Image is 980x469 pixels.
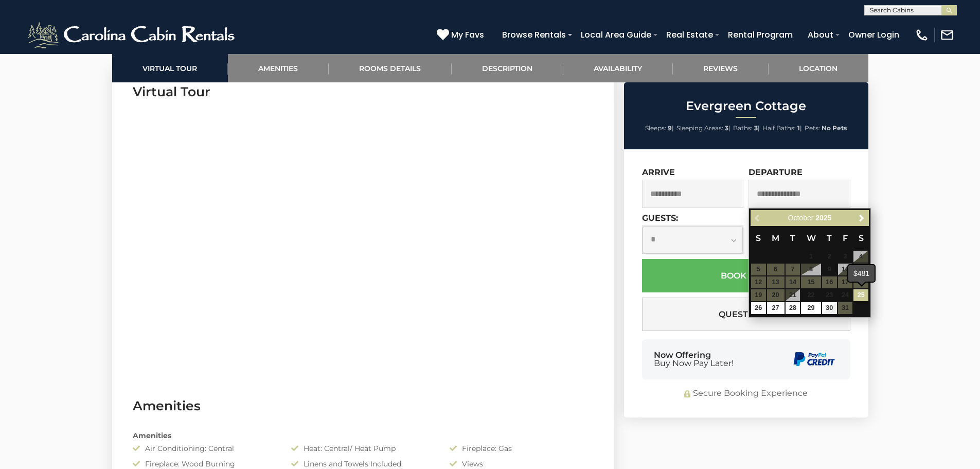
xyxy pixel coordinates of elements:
span: October [788,214,814,222]
a: 25 [853,289,868,301]
a: Local Area Guide [576,26,656,44]
span: 10 [838,264,853,275]
strong: No Pets [822,124,847,132]
div: Heat: Central/ Heat Pump [283,443,442,454]
span: 2 [822,251,837,263]
span: 1 [801,251,821,263]
div: Fireplace: Gas [442,443,600,454]
a: About [803,26,839,44]
span: Friday [843,233,848,243]
strong: 3 [754,124,758,132]
span: Wednesday [807,233,816,243]
h3: Amenities [133,397,593,415]
span: My Favs [451,28,484,41]
a: Location [769,54,868,82]
span: Sleeping Areas: [676,124,723,132]
span: Baths: [733,124,753,132]
span: Next [858,214,866,222]
span: 4 [853,251,868,263]
img: phone-regular-white.png [915,28,929,42]
span: Tuesday [790,233,795,243]
a: Next [855,212,868,224]
a: My Favs [437,28,487,42]
span: Thursday [827,233,832,243]
a: Owner Login [843,26,904,44]
span: 2025 [815,214,831,222]
a: 26 [751,302,766,314]
div: Amenities [125,430,601,441]
a: Virtual Tour [112,54,228,82]
span: Buy Now Pay Later! [654,359,734,368]
a: 27 [767,302,785,314]
a: Amenities [228,54,329,82]
span: Half Baths: [762,124,796,132]
a: Real Estate [661,26,718,44]
a: Description [452,54,563,82]
a: Browse Rentals [497,26,571,44]
li: | [733,121,760,135]
button: Book Now [642,259,850,292]
button: Questions? [642,298,850,331]
a: Availability [563,54,673,82]
h2: Evergreen Cottage [627,99,866,113]
strong: 1 [797,124,800,132]
strong: 3 [725,124,728,132]
div: $481 [848,265,875,282]
div: Views [442,459,600,469]
span: Monday [772,233,779,243]
a: Reviews [673,54,769,82]
strong: 9 [668,124,672,132]
span: Sunday [756,233,761,243]
label: Departure [749,167,803,177]
div: Air Conditioning: Central [125,443,283,454]
label: Arrive [642,167,675,177]
span: Sleeps: [645,124,666,132]
span: 3 [838,251,853,263]
li: | [645,121,674,135]
label: Guests: [642,213,678,223]
a: Rental Program [723,26,798,44]
span: 23 [822,289,837,301]
img: White-1-2.png [26,20,239,50]
div: Fireplace: Wood Burning [125,459,283,469]
div: Secure Booking Experience [642,388,850,399]
img: mail-regular-white.png [940,28,954,42]
span: Saturday [859,233,864,243]
a: 30 [822,302,837,314]
a: 29 [801,302,821,314]
div: Linens and Towels Included [283,459,442,469]
span: Pets: [805,124,820,132]
li: | [762,121,802,135]
a: 28 [786,302,800,314]
span: 22 [801,289,821,301]
h3: Virtual Tour [133,83,593,101]
li: | [676,121,730,135]
div: Now Offering [654,351,734,368]
span: 9 [822,264,837,275]
a: Rooms Details [329,54,452,82]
